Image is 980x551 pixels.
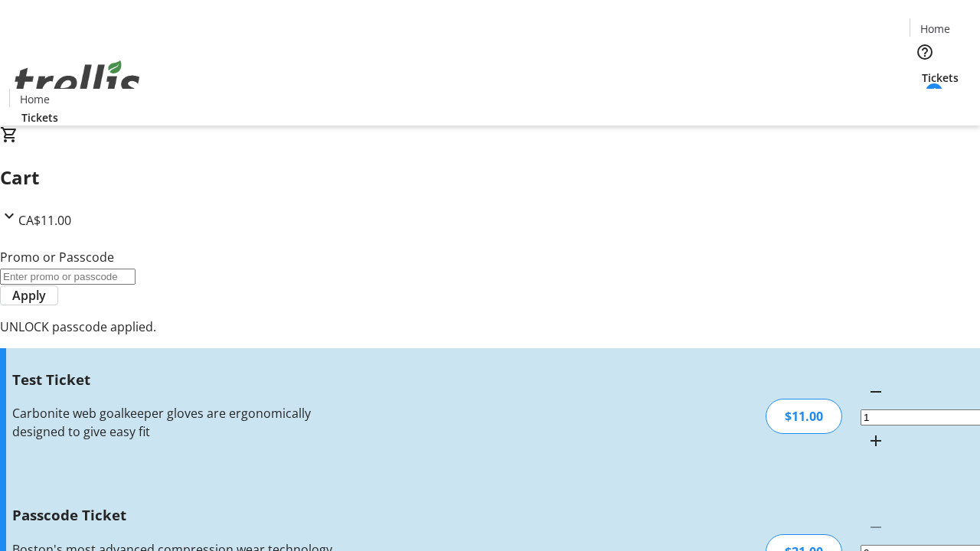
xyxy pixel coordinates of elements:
a: Home [10,91,59,107]
a: Tickets [9,109,70,126]
a: Tickets [910,70,971,86]
a: Home [910,21,959,37]
span: Home [20,91,50,107]
div: $11.00 [766,399,842,434]
span: Tickets [21,109,58,126]
span: Apply [12,286,46,305]
button: Increment by one [861,425,891,456]
button: Decrement by one [861,377,891,407]
h3: Passcode Ticket [12,504,347,526]
span: Tickets [922,70,959,86]
img: Orient E2E Organization iZ420mQ27c's Logo [9,44,145,120]
button: Cart [910,86,940,116]
button: Help [910,37,940,67]
span: Home [920,21,950,37]
div: Carbonite web goalkeeper gloves are ergonomically designed to give easy fit [12,404,347,441]
h3: Test Ticket [12,369,347,390]
span: CA$11.00 [18,212,71,229]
